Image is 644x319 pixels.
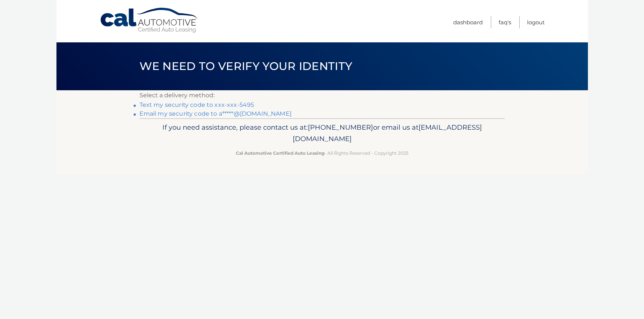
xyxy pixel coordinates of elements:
[140,101,254,108] a: Text my security code to xxx-xxx-5495
[140,110,292,117] a: Email my security code to a*****@[DOMAIN_NAME]
[499,16,511,28] a: FAQ's
[140,90,505,101] p: Select a delivery method:
[453,16,483,28] a: Dashboard
[100,7,199,34] a: Cal Automotive
[308,123,373,132] span: [PHONE_NUMBER]
[236,150,324,156] strong: Cal Automotive Certified Auto Leasing
[527,16,545,28] a: Logout
[140,59,352,73] span: We need to verify your identity
[144,122,500,145] p: If you need assistance, please contact us at: or email us at
[144,149,500,157] p: - All Rights Reserved - Copyright 2025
